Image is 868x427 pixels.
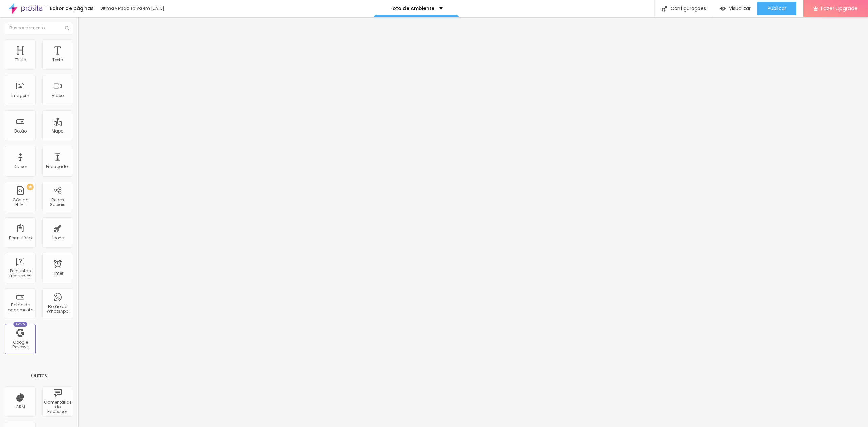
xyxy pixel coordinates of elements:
img: view-1.svg [720,6,726,12]
div: Espaçador [46,164,69,169]
img: Icone [65,26,69,30]
div: Vídeo [52,93,64,98]
div: Ícone [52,236,64,240]
div: Título [15,58,26,62]
img: Icone [662,6,667,12]
div: CRM [16,405,25,409]
iframe: Editor [78,17,868,427]
div: Divisor [14,164,27,169]
p: Foto de Ambiente [390,6,434,11]
span: Visualizar [729,6,751,11]
button: Visualizar [713,2,757,15]
div: Editor de páginas [46,6,94,11]
button: Publicar [757,2,796,15]
div: Timer [52,271,63,276]
input: Buscar elemento [5,22,73,34]
div: Formulário [9,236,32,240]
span: Publicar [768,6,786,11]
div: Imagem [11,93,29,98]
div: Comentários do Facebook [44,400,71,414]
div: Perguntas frequentes [7,269,34,279]
div: Botão [14,129,27,134]
div: Google Reviews [7,340,34,350]
div: Última versão salva em [DATE] [100,6,178,11]
span: Fazer Upgrade [821,5,858,11]
div: Botão de pagamento [7,303,34,312]
div: Código HTML [7,198,34,207]
div: Texto [52,58,63,62]
div: Redes Sociais [44,198,71,207]
div: Mapa [52,129,64,134]
div: Botão do WhatsApp [44,304,71,314]
div: Novo [13,322,28,327]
